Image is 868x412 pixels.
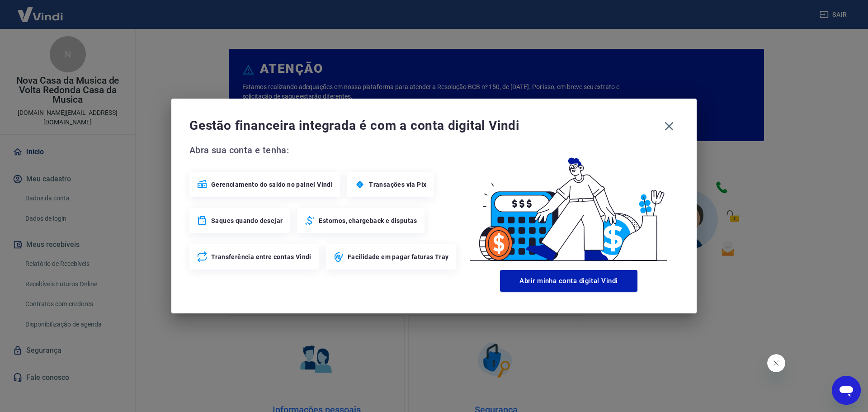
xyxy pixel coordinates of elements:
[500,270,637,292] button: Abrir minha conta digital Vindi
[189,117,660,135] span: Gestão financeira integrada é com a conta digital Vindi
[348,252,449,261] span: Facilidade em pagar faturas Tray
[189,143,459,157] span: Abra sua conta e tenha:
[211,180,333,189] span: Gerenciamento do saldo no painel Vindi
[369,180,426,189] span: Transações via Pix
[211,252,311,261] span: Transferência entre contas Vindi
[319,216,417,225] span: Estornos, chargeback e disputas
[5,6,76,14] span: Olá! Precisa de ajuda?
[459,143,679,266] img: Good Billing
[832,376,861,405] iframe: Botão para abrir a janela de mensagens
[767,354,785,372] iframe: Fechar mensagem
[211,216,283,225] span: Saques quando desejar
